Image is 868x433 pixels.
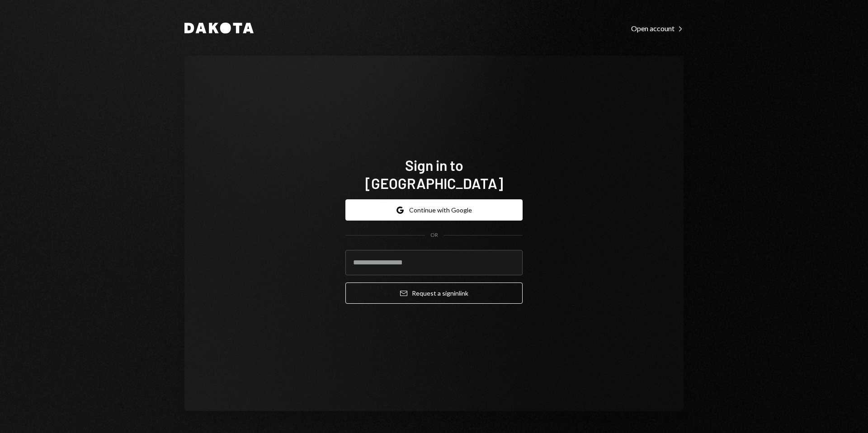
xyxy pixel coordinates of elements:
[345,156,523,192] h1: Sign in to [GEOGRAPHIC_DATA]
[345,199,523,221] button: Continue with Google
[430,231,438,239] div: OR
[631,24,684,33] div: Open account
[345,282,523,304] button: Request a signinlink
[631,23,684,33] a: Open account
